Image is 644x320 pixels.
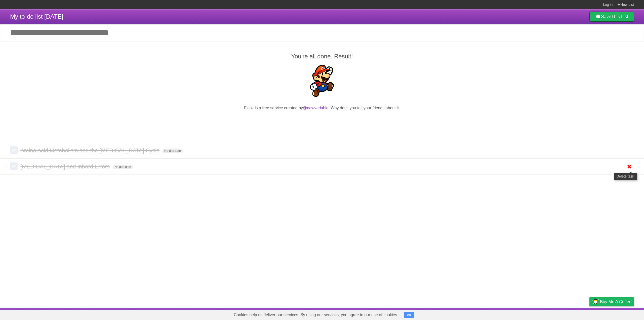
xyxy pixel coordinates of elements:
[229,310,403,320] span: Cookies help us deliver our services. By using our services, you agree to our use of cookies.
[313,117,331,124] iframe: X Post Button
[20,163,111,170] span: [MEDICAL_DATA] and Inbord Errors
[162,149,183,153] span: No due date
[10,105,634,111] p: Flask is a free service created by . Why don't you tell your friends about it.
[592,297,599,306] img: Buy me a coffee
[589,12,634,22] a: SaveThis List
[589,297,634,306] a: Buy me a coffee
[600,297,631,306] span: Buy me a coffee
[539,309,559,319] a: Developers
[306,65,338,97] img: Super Mario
[583,309,596,319] a: Privacy
[611,14,628,19] b: This List
[10,162,18,170] label: Done
[404,312,414,318] button: OK
[10,146,18,154] label: Done
[10,52,634,61] h2: You're all done. Result!
[522,309,533,319] a: About
[20,147,161,154] span: Amino Acid Metabolism and the [MEDICAL_DATA] Cycle
[10,13,63,20] span: My to-do list [DATE]
[602,309,634,319] a: Suggest a feature
[112,165,133,169] span: No due date
[566,309,577,319] a: Terms
[303,106,329,110] a: @newvariable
